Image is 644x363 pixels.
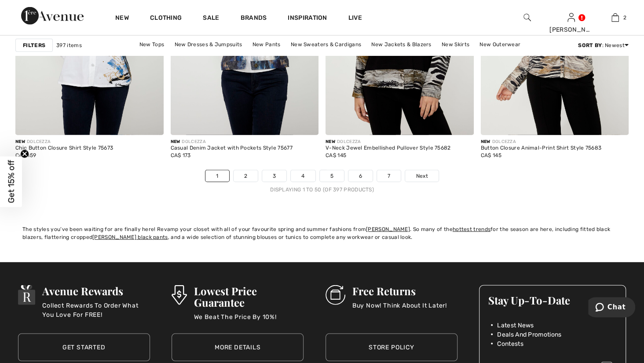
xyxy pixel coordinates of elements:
[623,14,626,22] span: 2
[6,160,16,203] span: Get 15% off
[348,170,373,182] a: 6
[366,226,410,232] a: [PERSON_NAME]
[326,334,457,361] a: Store Policy
[170,39,247,50] a: New Dresses & Jumpsuits
[171,145,293,151] div: Casual Denim Jacket with Pockets Style 75677
[21,7,84,25] img: 1ère Avenue
[457,118,465,126] img: plus_v2.svg
[453,226,490,232] a: hottest trends
[194,285,304,308] h3: Lowest Price Guarantee
[15,186,629,194] div: Displaying 1 to 50 (of 397 products)
[301,118,309,126] img: plus_v2.svg
[405,170,438,182] a: Next
[497,321,534,330] span: Latest News
[475,39,525,50] a: New Outerwear
[146,118,154,126] img: plus_v2.svg
[15,145,113,151] div: Chic Button Closure Shirt Style 75673
[611,12,619,23] img: My Bag
[437,39,474,50] a: New Skirts
[248,39,285,50] a: New Pants
[15,139,25,144] span: New
[171,139,180,144] span: New
[326,152,346,158] span: CA$ 145
[15,170,629,194] nav: Page navigation
[194,312,304,330] p: We Beat The Price By 10%!
[56,41,82,49] span: 397 items
[171,139,293,145] div: DOLCEZZA
[92,234,168,240] a: [PERSON_NAME] black pants
[488,294,617,306] h3: Stay Up-To-Date
[291,170,315,182] a: 4
[588,297,635,319] iframe: Opens a widget where you can chat to one of our agents
[377,170,401,182] a: 7
[416,172,428,180] span: Next
[203,14,219,23] a: Sale
[262,170,286,182] a: 3
[171,152,191,158] span: CA$ 173
[578,41,629,49] div: : Newest
[23,41,45,49] strong: Filters
[481,145,602,151] div: Button Closure Animal-Print Shirt Style 75683
[523,12,531,23] img: search the website
[611,118,619,126] img: plus_v2.svg
[288,14,327,23] span: Inspiration
[42,285,150,297] h3: Avenue Rewards
[241,14,267,23] a: Brands
[42,301,150,319] p: Collect Rewards To Order What You Love For FREE!
[497,339,523,348] span: Contests
[578,42,602,48] strong: Sort By
[481,139,602,145] div: DOLCEZZA
[172,334,304,361] a: More Details
[352,285,447,297] h3: Free Returns
[352,301,447,319] p: Buy Now! Think About It Later!
[326,139,451,145] div: DOLCEZZA
[497,330,561,339] span: Deals And Promotions
[320,170,344,182] a: 5
[115,14,129,23] a: New
[15,152,36,158] span: CA$ 159
[172,285,187,305] img: Lowest Price Guarantee
[205,170,229,182] a: 1
[18,285,36,305] img: Avenue Rewards
[481,139,490,144] span: New
[567,12,575,23] img: My Info
[150,14,182,23] a: Clothing
[326,285,345,305] img: Free Returns
[18,334,150,361] a: Get Started
[22,225,622,241] div: The styles you’ve been waiting for are finally here! Revamp your closet with all of your favourit...
[326,145,451,151] div: V-Neck Jewel Embellished Pullover Style 75682
[549,25,593,34] div: [PERSON_NAME]
[234,170,258,182] a: 2
[20,149,29,158] button: Close teaser
[481,152,501,158] span: CA$ 145
[567,13,575,22] a: Sign In
[367,39,435,50] a: New Jackets & Blazers
[15,139,113,145] div: DOLCEZZA
[286,39,366,50] a: New Sweaters & Cardigans
[326,139,335,144] span: New
[593,12,637,23] a: 2
[348,13,362,22] a: Live
[135,39,168,50] a: New Tops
